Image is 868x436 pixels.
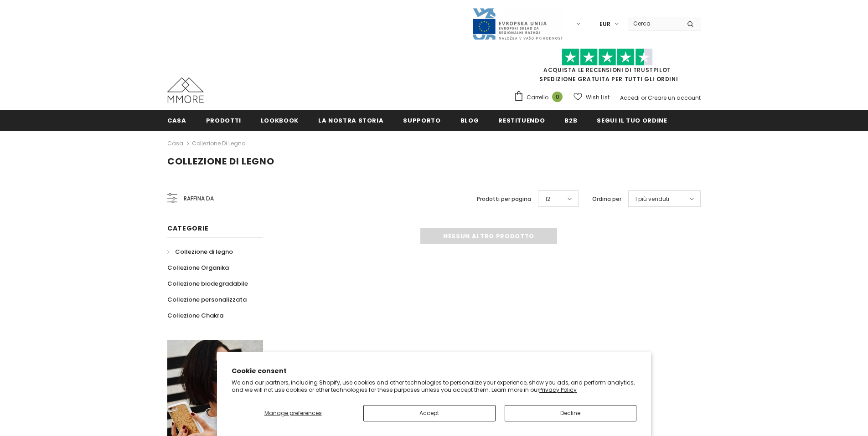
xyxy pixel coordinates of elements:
span: Lookbook [261,116,299,125]
span: Manage preferences [264,409,322,417]
span: Segui il tuo ordine [597,116,667,125]
a: La nostra storia [318,110,383,130]
input: Search Site [628,17,680,30]
span: supporto [403,116,440,125]
label: Prodotti per pagina [477,195,531,204]
a: Javni Razpis [472,20,563,27]
span: EUR [599,20,610,29]
a: Casa [167,138,183,149]
a: Privacy Policy [539,386,577,394]
a: Carrello 0 [514,91,567,104]
a: Blog [460,110,479,130]
a: Collezione Chakra [167,308,223,323]
a: Collezione biodegradabile [167,276,248,292]
span: Raffina da [184,194,214,204]
a: Collezione personalizzata [167,292,247,308]
span: Restituendo [498,116,545,125]
button: Decline [505,405,637,421]
span: I più venduti [635,195,669,204]
img: Javni Razpis [472,7,563,41]
img: Fidati di Pilot Stars [562,48,653,66]
a: supporto [403,110,440,130]
button: Accept [363,405,496,421]
a: Lookbook [261,110,299,130]
button: Manage preferences [232,405,354,421]
span: SPEDIZIONE GRATUITA PER TUTTI GLI ORDINI [514,52,701,83]
a: Wish List [573,89,610,105]
h2: Cookie consent [232,366,636,376]
a: Restituendo [498,110,545,130]
a: Creare un account [648,94,701,102]
span: Collezione biodegradabile [167,279,248,288]
span: Blog [460,116,479,125]
span: Collezione Organika [167,263,229,272]
span: Categorie [167,224,208,233]
span: Collezione di legno [175,247,233,256]
span: Carrello [527,93,548,102]
a: Segui il tuo ordine [597,110,667,130]
span: or [641,94,646,102]
a: Collezione di legno [167,244,233,260]
a: Collezione Organika [167,260,229,276]
span: La nostra storia [318,116,383,125]
span: 12 [545,195,550,204]
span: Casa [167,116,186,125]
span: Collezione personalizzata [167,295,247,304]
span: Collezione Chakra [167,311,223,320]
span: Collezione di legno [167,155,274,168]
p: We and our partners, including Shopify, use cookies and other technologies to personalize your ex... [232,379,636,393]
a: Accedi [620,94,640,102]
a: Collezione di legno [192,139,245,147]
label: Ordina per [592,195,621,204]
span: B2B [564,116,577,125]
a: Prodotti [206,110,241,130]
img: Casi MMORE [167,77,204,103]
span: Prodotti [206,116,241,125]
span: Wish List [586,93,610,102]
a: B2B [564,110,577,130]
a: Acquista le recensioni di TrustPilot [543,66,671,74]
a: Casa [167,110,186,130]
span: 0 [552,92,563,102]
